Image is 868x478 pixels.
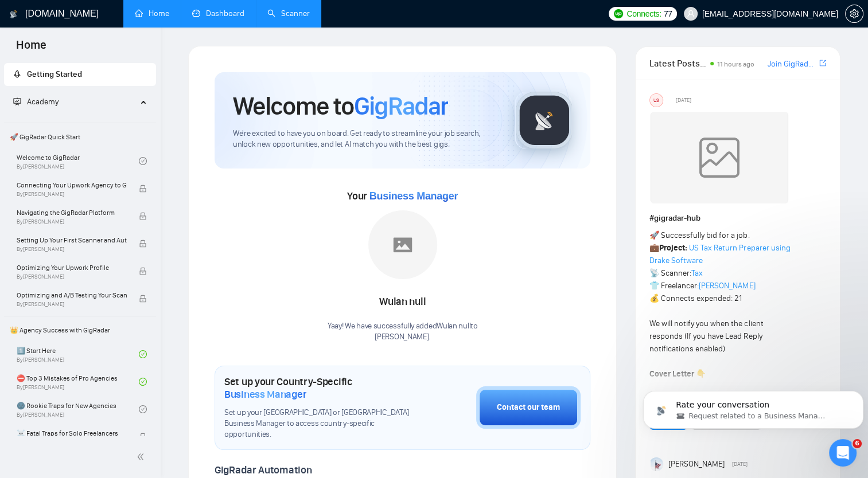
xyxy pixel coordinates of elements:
span: Connects: [626,7,661,20]
a: 1️⃣ Start HereBy[PERSON_NAME] [17,342,139,367]
img: Anisuzzaman Khan [651,457,664,471]
span: GigRadar Automation [215,464,312,476]
span: rocket [13,70,21,78]
span: [DATE] [676,95,691,105]
span: By [PERSON_NAME] [17,218,127,225]
a: searchScanner [267,9,310,18]
span: 11 hours ago [717,60,754,68]
span: double-left [137,451,148,463]
span: We're excited to have you on board. Get ready to streamline your job search, unlock new opportuni... [233,128,496,150]
span: lock [139,240,147,248]
span: By [PERSON_NAME] [17,191,127,198]
span: Your [347,190,458,202]
span: lock [139,212,147,220]
span: export [819,58,826,68]
span: check-circle [139,157,147,165]
div: Contact our team [497,401,560,414]
img: logo [10,5,18,23]
span: Setting Up Your First Scanner and Auto-Bidder [17,234,127,246]
h1: Set up your Country-Specific [224,375,419,401]
span: Business Manager [369,190,458,202]
span: Optimizing Your Upwork Profile [17,262,127,273]
img: upwork-logo.png [614,9,623,18]
span: Optimizing and A/B Testing Your Scanner for Better Results [17,289,127,301]
span: setting [846,9,863,18]
span: 🚀 GigRadar Quick Start [5,126,155,148]
a: Tax [691,268,703,278]
strong: Project: [659,243,687,253]
a: 🌚 Rookie Traps for New AgenciesBy[PERSON_NAME] [17,397,139,422]
li: Getting Started [4,63,156,86]
span: GigRadar [354,91,448,122]
a: US Tax Return Preparer using Drake Software [649,243,790,265]
img: placeholder.png [368,210,437,279]
span: Academy [13,97,59,107]
span: Home [7,37,56,61]
span: check-circle [139,350,147,358]
span: By [PERSON_NAME] [17,273,127,280]
span: Latest Posts from the GigRadar Community [649,56,707,70]
div: Wulan null [328,292,478,312]
span: 77 [664,7,672,20]
div: Yaay! We have successfully added Wulan null to [328,321,478,343]
span: Set up your [GEOGRAPHIC_DATA] or [GEOGRAPHIC_DATA] Business Manager to access country-specific op... [224,408,419,440]
iframe: Intercom live chat [829,439,857,467]
span: By [PERSON_NAME] [17,246,127,253]
a: dashboardDashboard [192,9,244,18]
a: Welcome to GigRadarBy[PERSON_NAME] [17,148,139,174]
span: Navigating the GigRadar Platform [17,207,127,218]
span: 6 [853,439,862,448]
a: homeHome [135,9,169,18]
span: user [687,10,695,18]
div: US [650,94,663,107]
span: fund-projection-screen [13,97,21,105]
span: By [PERSON_NAME] [17,301,127,308]
span: 👑 Agency Success with GigRadar [5,319,155,342]
span: check-circle [139,378,147,386]
h1: Welcome to [233,91,448,122]
a: setting [845,9,863,18]
a: Join GigRadar Slack Community [767,58,817,70]
a: export [819,58,826,69]
span: check-circle [139,405,147,413]
img: weqQh+iSagEgQAAAABJRU5ErkJggg== [651,112,788,203]
span: Academy [27,97,59,107]
span: Connecting Your Upwork Agency to GigRadar [17,179,127,191]
button: Contact our team [476,386,581,429]
span: [PERSON_NAME] [668,458,725,471]
a: ⛔ Top 3 Mistakes of Pro AgenciesBy[PERSON_NAME] [17,369,139,394]
iframe: Intercom notifications message [639,367,868,447]
span: Business Manager [224,388,306,401]
span: lock [139,433,147,441]
h1: # gigradar-hub [649,212,826,225]
span: Getting Started [27,69,82,79]
p: [PERSON_NAME] . [328,332,478,343]
span: lock [139,295,147,303]
button: setting [845,5,863,23]
a: [PERSON_NAME] [699,281,755,291]
span: [DATE] [732,459,748,469]
img: gigradar-logo.png [516,92,573,149]
span: lock [139,185,147,193]
span: lock [139,267,147,275]
span: ☠️ Fatal Traps for Solo Freelancers [17,428,127,439]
